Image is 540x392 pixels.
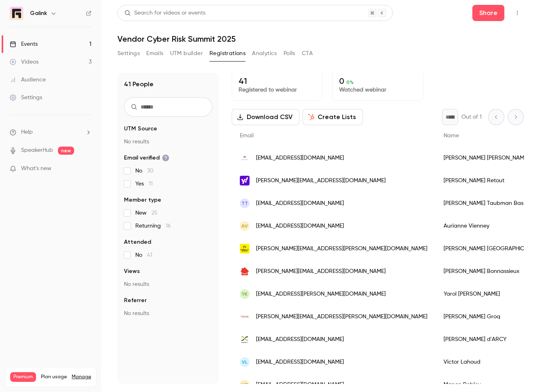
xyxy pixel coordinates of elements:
button: CTA [302,47,313,60]
button: Registrations [209,47,245,60]
span: Attended [124,238,151,246]
button: Download CSV [232,109,299,125]
span: [PERSON_NAME][EMAIL_ADDRESS][PERSON_NAME][DOMAIN_NAME] [256,245,427,253]
span: Email verified [124,154,169,162]
span: [EMAIL_ADDRESS][DOMAIN_NAME] [256,381,344,389]
img: garance.com [240,153,250,163]
span: [EMAIL_ADDRESS][DOMAIN_NAME] [256,222,344,230]
h1: 41 People [124,79,154,89]
li: help-dropdown-opener [10,128,92,136]
span: [PERSON_NAME][EMAIL_ADDRESS][PERSON_NAME][DOMAIN_NAME] [256,313,427,321]
span: Views [124,267,140,275]
p: 41 [239,76,316,86]
img: gxpmanager.com [240,312,250,322]
span: Yes [135,180,153,188]
div: Videos [10,58,38,66]
p: Registered to webinar [239,86,316,94]
h1: Vendor Cyber Risk Summit 2025 [117,34,524,44]
img: homeserve.fr [240,266,250,276]
button: Create Lists [303,109,363,125]
span: 11 [149,181,153,187]
section: facet-groups [124,125,212,317]
span: 0 % [346,79,354,85]
h6: Galink [30,9,47,17]
span: Help [21,128,33,136]
span: Name [444,133,459,138]
span: No [135,251,152,259]
span: Returning [135,222,171,230]
button: Share [472,5,504,21]
span: [PERSON_NAME][EMAIL_ADDRESS][DOMAIN_NAME] [256,267,386,276]
p: No results [124,138,212,146]
span: YK [242,290,248,298]
span: [EMAIL_ADDRESS][DOMAIN_NAME] [256,199,344,208]
div: Settings [10,94,42,102]
span: [EMAIL_ADDRESS][DOMAIN_NAME] [256,154,344,162]
span: Member type [124,196,161,204]
img: evernex.com [240,334,250,344]
span: [EMAIL_ADDRESS][DOMAIN_NAME] [256,358,344,366]
span: AV [241,222,248,230]
img: Galink [10,7,23,20]
span: [PERSON_NAME][EMAIL_ADDRESS][DOMAIN_NAME] [256,177,386,185]
span: 25 [152,210,158,216]
span: TT [241,200,248,207]
span: Plan usage [41,374,67,380]
div: Events [10,40,38,48]
button: Settings [117,47,140,60]
span: New [135,209,158,217]
p: Watched webinar [339,86,416,94]
span: 30 [147,168,154,174]
span: [EMAIL_ADDRESS][DOMAIN_NAME] [256,335,344,344]
p: No results [124,309,212,317]
span: 16 [166,223,171,229]
span: new [58,147,74,155]
button: Emails [146,47,163,60]
span: What's new [21,164,51,173]
span: [EMAIL_ADDRESS][PERSON_NAME][DOMAIN_NAME] [256,290,386,298]
p: 0 [339,76,416,86]
span: Referrer [124,296,147,305]
span: No [135,167,154,175]
span: Premium [10,372,36,382]
img: grenoblealpesmetropole.fr [240,244,250,254]
span: VL [242,358,248,366]
button: UTM builder [170,47,203,60]
a: SpeakerHub [21,146,53,155]
button: Analytics [252,47,277,60]
span: MR [241,381,248,388]
p: Out of 1 [461,113,482,121]
img: yahoo.fr [240,176,250,185]
p: No results [124,280,212,288]
div: Audience [10,76,46,84]
span: Email [240,133,254,138]
a: Manage [72,374,91,380]
button: Polls [284,47,295,60]
div: Search for videos or events [124,9,205,17]
span: UTM Source [124,125,157,133]
span: 41 [147,252,152,258]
